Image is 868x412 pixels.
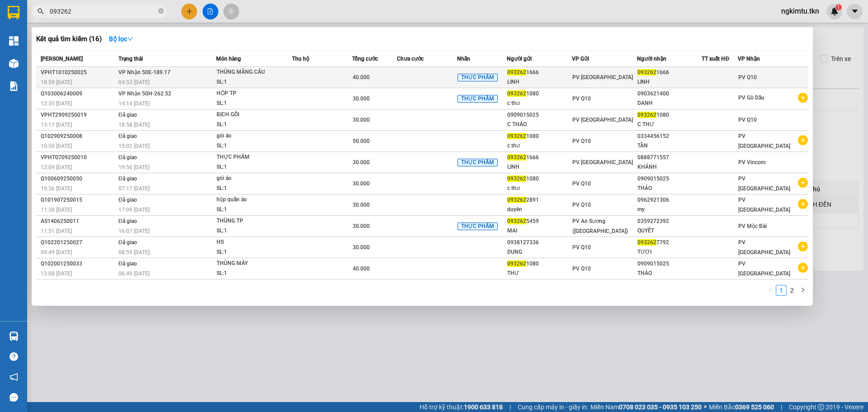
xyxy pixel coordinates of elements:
[41,143,72,149] span: 10:50 [DATE]
[572,74,633,81] span: PV [GEOGRAPHIC_DATA]
[158,7,164,16] span: close-circle
[800,287,806,293] span: right
[118,239,137,246] span: Đã giao
[118,143,150,149] span: 15:02 [DATE]
[353,180,370,187] span: 30.000
[776,285,787,296] li: 1
[457,56,470,62] span: Nhãn
[41,110,116,120] div: VPHT2909250019
[798,263,808,273] span: plus-circle
[118,228,150,234] span: 16:07 [DATE]
[41,249,72,256] span: 09:49 [DATE]
[637,69,656,76] span: 093262
[9,393,18,402] span: message
[637,184,702,193] div: THẢO
[217,152,284,162] div: THỰC PHẪM
[353,265,370,272] span: 40.000
[507,184,571,193] div: c thư
[353,74,370,81] span: 40.000
[572,218,628,234] span: PV An Sương ([GEOGRAPHIC_DATA])
[738,95,764,101] span: PV Gò Dầu
[41,174,116,184] div: Q100609250050
[637,217,702,226] div: 0359272392
[85,33,378,45] li: Hotline: 1900 8153
[507,68,571,77] div: 1666
[507,197,526,203] span: 093262
[637,89,702,99] div: 0903621400
[738,133,790,149] span: PV [GEOGRAPHIC_DATA]
[458,74,498,82] span: THỰC PHẨM
[572,138,591,144] span: PV Q10
[637,174,702,184] div: 0909015025
[118,260,137,267] span: Đã giao
[738,260,790,277] span: PV [GEOGRAPHIC_DATA]
[768,287,773,293] span: left
[118,122,150,128] span: 18:58 [DATE]
[738,74,757,81] span: PV Q10
[217,67,284,77] div: THÙNG MÃNG CẦU
[738,223,767,229] span: PV Mộc Bài
[118,100,150,107] span: 14:14 [DATE]
[738,159,765,166] span: PV Vincom
[507,69,526,76] span: 093262
[118,197,137,203] span: Đã giao
[776,285,786,295] a: 1
[353,223,370,229] span: 30.000
[572,159,633,166] span: PV [GEOGRAPHIC_DATA]
[798,135,808,145] span: plus-circle
[118,154,137,161] span: Đã giao
[637,205,702,214] div: my
[507,174,571,184] div: 1080
[353,244,370,251] span: 30.000
[572,180,591,187] span: PV Q10
[507,89,571,99] div: 1080
[353,95,370,102] span: 30.000
[738,175,790,192] span: PV [GEOGRAPHIC_DATA]
[118,133,137,139] span: Đã giao
[118,207,150,213] span: 17:09 [DATE]
[41,217,116,226] div: AS1406250011
[397,56,424,62] span: Chưa cước
[217,226,284,236] div: SL: 1
[507,77,571,87] div: LINH
[118,164,150,170] span: 19:56 [DATE]
[158,8,164,14] span: close-circle
[507,217,571,226] div: 5459
[637,132,702,141] div: 0334456152
[637,68,702,77] div: 1666
[637,269,702,278] div: THẢO
[507,154,526,161] span: 093262
[118,90,171,97] span: VP Nhận 50H-262.52
[738,56,760,62] span: VP Nhận
[637,56,666,62] span: Người nhận
[9,352,18,361] span: question-circle
[637,238,702,247] div: 7792
[41,68,116,77] div: VPHT1010250025
[50,6,156,16] input: Tìm tên, số ĐT hoặc mã đơn
[217,184,284,194] div: SL: 1
[217,269,284,279] div: SL: 1
[41,122,72,128] span: 13:17 [DATE]
[798,242,808,251] span: plus-circle
[507,195,571,205] div: 2891
[637,110,702,120] div: 1080
[637,141,702,151] div: TÂN
[8,6,19,19] img: logo-vxr
[102,32,141,46] button: Bộ lọcdown
[41,89,116,99] div: Q103006240009
[637,239,656,246] span: 093262
[637,259,702,269] div: 0909015025
[572,202,591,208] span: PV Q10
[787,285,797,296] li: 2
[118,69,170,76] span: VP Nhận 50E-189.17
[507,247,571,257] div: DUNG
[765,285,776,296] li: Previous Page
[507,133,526,139] span: 093262
[217,205,284,215] div: SL: 1
[572,117,633,123] span: PV [GEOGRAPHIC_DATA]
[217,110,284,120] div: BỊCH GỐI
[738,117,757,123] span: PV Q10
[507,99,571,108] div: c thư
[507,259,571,269] div: 1080
[637,120,702,129] div: C THƯ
